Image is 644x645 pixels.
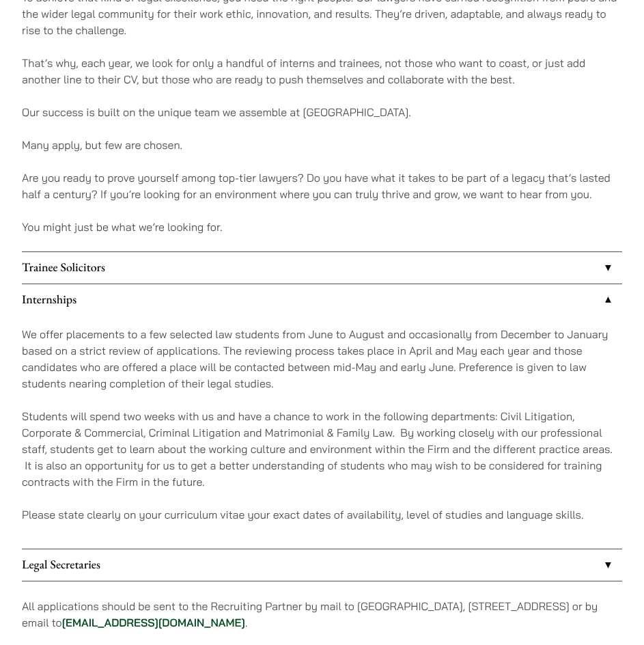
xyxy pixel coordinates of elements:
p: Many apply, but few are chosen. [22,137,622,153]
p: Our success is built on the unique team we assemble at [GEOGRAPHIC_DATA]. [22,104,622,120]
a: Internships [22,284,622,316]
p: Students will spend two weeks with us and have a chance to work in the following departments: Civ... [22,408,622,490]
a: [EMAIL_ADDRESS][DOMAIN_NAME] [62,616,245,629]
p: All applications should be sent to the Recruiting Partner by mail to [GEOGRAPHIC_DATA], [STREET_A... [22,598,622,631]
div: Internships [22,316,622,548]
p: We offer placements to a few selected law students from June to August and occasionally from Dece... [22,326,622,392]
a: Legal Secretaries [22,549,622,581]
p: That’s why, each year, we look for only a handful of interns and trainees, not those who want to ... [22,55,622,87]
p: Are you ready to prove yourself among top-tier lawyers? Do you have what it takes to be part of a... [22,169,622,202]
a: Trainee Solicitors [22,252,622,284]
p: You might just be what we’re looking for. [22,219,622,235]
p: Please state clearly on your curriculum vitae your exact dates of availability, level of studies ... [22,506,622,523]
